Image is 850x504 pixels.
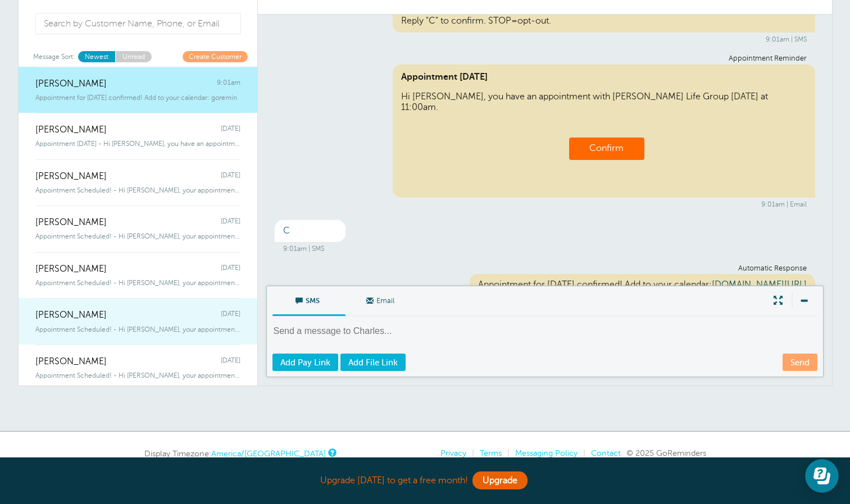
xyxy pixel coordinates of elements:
span: [PERSON_NAME] [35,79,107,89]
iframe: Resource center [805,459,839,493]
span: Email [354,286,410,313]
a: [PERSON_NAME] [DATE] Appointment Scheduled! - Hi [PERSON_NAME], your appointment with [PERSON_NAM... [19,298,257,345]
div: Appointment for [DATE] confirmed! Add to your calendar: [470,274,815,296]
span: [DATE] [221,125,240,135]
a: America/[GEOGRAPHIC_DATA] [211,449,326,458]
a: Upgrade [472,471,528,489]
div: Display Timezone: [144,448,335,459]
span: Appointment Scheduled! - Hi [PERSON_NAME], your appointment with [PERSON_NAME] Life Group has bee... [35,279,240,287]
span: Appointment for [DATE] confirmed! Add to your calendar: goremin [35,94,237,102]
span: [PERSON_NAME] [35,310,107,320]
span: 9:01am [217,79,240,89]
span: Message Sort: [33,51,75,62]
a: This is the timezone being used to display dates and times to you on this device. Click the timez... [328,449,335,456]
span: [DATE] [221,217,240,228]
a: Terms [480,448,502,457]
span: © 2025 GoReminders [626,448,706,457]
a: Messaging Policy [515,448,578,457]
span: [PERSON_NAME] [35,264,107,274]
li: | [466,448,474,458]
a: Create Customer [183,51,248,62]
div: Hi [PERSON_NAME], you have an appointment with [PERSON_NAME] Life Group [DATE] at 11:00am. [393,65,815,198]
a: Unread [115,51,152,62]
input: Search by Customer Name, Phone, or Email [35,13,242,34]
span: [DATE] [221,171,240,182]
span: [DATE] [221,356,240,367]
a: [PERSON_NAME] [DATE] Appointment Scheduled! - Hi [PERSON_NAME], your appointment with [PERSON_NAM... [19,252,257,299]
span: [PERSON_NAME] [35,356,107,367]
a: Contact [591,448,621,457]
span: [DATE] [221,264,240,274]
span: Add Pay Link [280,358,330,367]
div: C [275,220,346,242]
a: Add Pay Link [272,354,338,371]
a: [PERSON_NAME] [DATE] Appointment Scheduled! - Hi [PERSON_NAME], your appointment with [PERSON_NAM... [19,345,257,391]
span: Appointment Scheduled! - Hi [PERSON_NAME], your appointment with [PERSON_NAME] Life Group has bee... [35,372,240,379]
a: [DOMAIN_NAME][URL] [712,280,807,290]
span: Appointment Scheduled! - Hi [PERSON_NAME], your appointment with [PERSON_NAME] Life Group has bee... [35,232,240,240]
span: Appointment [DATE] [401,72,807,83]
a: [PERSON_NAME] [DATE] Appointment Scheduled! - Hi [PERSON_NAME], your appointment with [PERSON_NAM... [19,205,257,252]
a: Newest [78,51,115,62]
span: [PERSON_NAME] [35,171,107,182]
div: 9:01am | SMS [283,35,807,43]
a: Add File Link [340,354,406,371]
a: [PERSON_NAME] [DATE] Appointment Scheduled! - Hi [PERSON_NAME], your appointment with [PERSON_NAM... [19,159,257,206]
span: Appointment Scheduled! - Hi [PERSON_NAME], your appointment with [PERSON_NAME] Life Group has bee... [35,186,240,194]
a: Send [783,354,817,371]
div: 9:01am | SMS [283,245,807,253]
li: | [578,448,585,458]
a: [PERSON_NAME] [DATE] Appointment [DATE] - Hi [PERSON_NAME], you have an appointment with [PERSON_... [19,113,257,159]
span: SMS [281,286,337,313]
a: Privacy [440,448,466,457]
span: [DATE] [221,310,240,320]
a: Confirm [589,143,624,153]
div: Automatic Response [283,264,807,273]
div: Upgrade [DATE] to get a free month! [144,469,706,493]
span: Add File Link [348,358,398,367]
span: [PERSON_NAME] [35,217,107,228]
div: 9:01am | Email [283,200,807,208]
span: [PERSON_NAME] [35,125,107,135]
li: | [502,448,510,458]
span: Appointment [DATE] - Hi [PERSON_NAME], you have an appointment with [PERSON_NAME] Life Group at 6... [35,140,240,148]
a: [PERSON_NAME] 9:01am Appointment for [DATE] confirmed! Add to your calendar: goremin [19,67,257,113]
div: Appointment Reminder [283,54,807,63]
span: Appointment Scheduled! - Hi [PERSON_NAME], your appointment with [PERSON_NAME] Life Group has bee... [35,326,240,333]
